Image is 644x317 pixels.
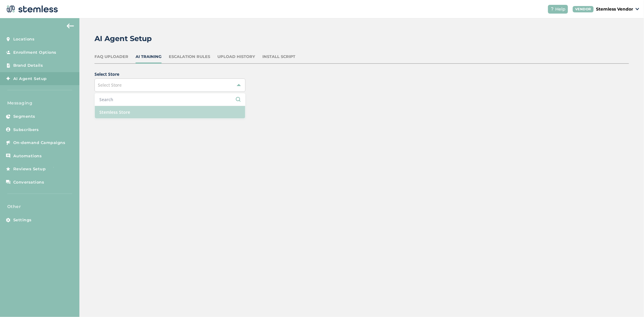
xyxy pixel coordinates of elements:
[99,96,241,103] input: Search
[573,6,594,12] div: VENDOR
[95,54,128,60] div: FAQ Uploader
[13,36,35,42] span: Locations
[13,76,47,82] span: AI Agent Setup
[5,3,58,15] img: logo-dark-0685b13c.svg
[550,7,554,11] img: icon-help-white-03924b79.svg
[13,140,66,146] span: On-demand Campaigns
[50,163,62,175] img: glitter-stars-b7820f95.gif
[95,71,273,77] label: Select Store
[217,54,255,60] div: Upload History
[95,33,152,44] h2: AI Agent Setup
[13,179,44,185] span: Conversations
[13,153,42,159] span: Automations
[13,50,56,56] span: Enrollment Options
[13,62,43,69] span: Brand Details
[13,114,35,120] span: Segments
[13,217,32,223] span: Settings
[13,127,39,133] span: Subscribers
[169,54,210,60] div: Escalation Rules
[98,82,122,88] span: Select Store
[596,6,633,12] p: Stemless Vendor
[555,6,566,12] span: Help
[636,8,639,10] img: icon_down-arrow-small-66adaf34.svg
[67,24,74,28] img: icon-arrow-back-accent-c549486e.svg
[614,288,644,317] iframe: Chat Widget
[95,106,245,118] li: Stemless Store
[136,54,162,60] div: AI Training
[262,54,295,60] div: Install Script
[13,166,46,172] span: Reviews Setup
